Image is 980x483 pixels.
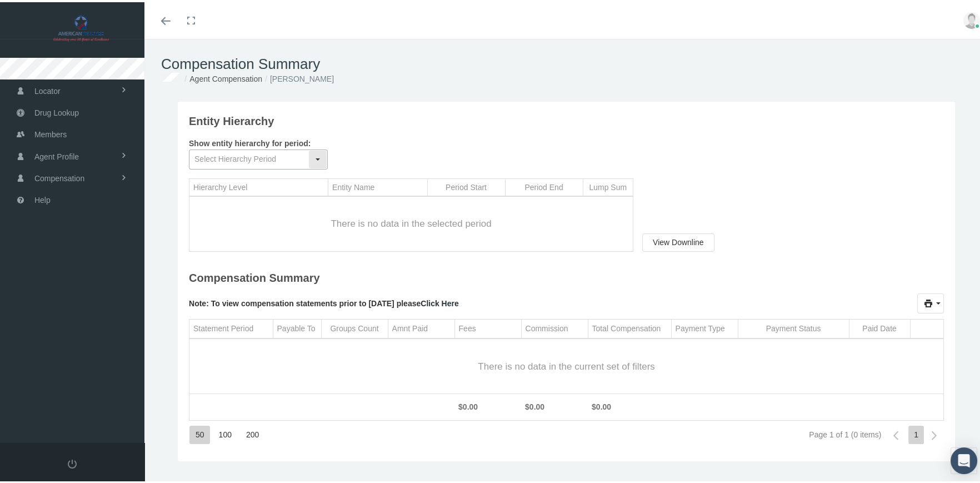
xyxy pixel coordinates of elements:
div: Compensation Summary [189,267,944,291]
div: Fees [459,321,476,332]
div: Paid Date [862,321,896,332]
img: AMERICAN TRUSTEE [14,12,148,40]
div: Commission [526,321,568,332]
div: Amnt Paid [392,321,428,332]
img: user-placeholder.jpg [963,10,980,27]
div: print [917,291,944,311]
td: Column Entity Name [328,177,427,194]
a: Click Here [421,297,458,306]
td: Column Fees [454,317,521,336]
span: Help [34,187,51,208]
div: $0.00 [592,400,667,410]
div: Export Data to XLSX [917,291,944,311]
td: Column Paid Date [849,317,910,336]
span: Agent Profile [34,144,79,165]
div: Data grid [189,291,944,448]
div: Total Compensation [592,321,661,332]
span: Locator [34,78,61,99]
span: There is no data in the selected period [189,216,633,227]
h1: Compensation Summary [161,53,972,71]
div: Groups Count [330,321,378,332]
td: Column Payment Type [671,317,738,336]
span: View Downline [653,236,704,245]
div: Payment Status [766,321,821,332]
div: Next Page [924,424,944,443]
td: Column Total Compensation [588,317,671,336]
span: Show entity hierarchy for period: [189,137,311,146]
div: Entity Hierarchy [189,111,944,135]
div: Period End [524,181,563,190]
td: Column Payable To [273,317,321,336]
div: Hierarchy Level [193,181,247,190]
div: Select [308,148,327,167]
div: Open Intercom Messenger [951,445,977,472]
td: Column Groups Count [321,317,388,336]
span: Members [34,122,67,143]
div: Period Start [446,181,487,190]
span: Compensation [34,166,84,187]
div: Statement Period [193,321,253,332]
td: Column Amnt Paid [388,317,454,336]
div: Payable To [277,321,316,332]
td: Column Lump Sum [583,177,633,194]
td: Column Period End [505,177,583,194]
li: Agent Compensation [182,71,262,83]
div: Page 1 of 1 (0 items) [809,428,881,437]
div: Page 1 [908,424,924,442]
div: Previous Page [886,424,906,443]
div: Items per page: 50 [189,424,210,442]
span: Note: To view compensation statements prior to [DATE] please [189,297,459,306]
div: Page Navigation [189,418,944,448]
div: Lump Sum [589,181,627,190]
div: Items per page: 200 [240,424,264,442]
td: Column Hierarchy Level [189,177,328,194]
div: Tree list [189,176,633,250]
td: Column Period Start [427,177,505,194]
span: Drug Lookup [34,100,79,121]
div: $0.00 [458,400,517,410]
div: Data grid toolbar [189,291,944,311]
div: $0.00 [525,400,584,410]
td: Column Statement Period [189,317,273,336]
span: There is no data in the current set of filters [189,358,943,371]
div: Payment Type [676,321,725,332]
td: Column Commission [521,317,588,336]
div: Items per page: 100 [213,424,237,442]
td: Column Payment Status [738,317,849,336]
div: Entity Name [332,181,374,190]
li: [PERSON_NAME] [262,71,334,83]
div: View Downline [642,231,714,250]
